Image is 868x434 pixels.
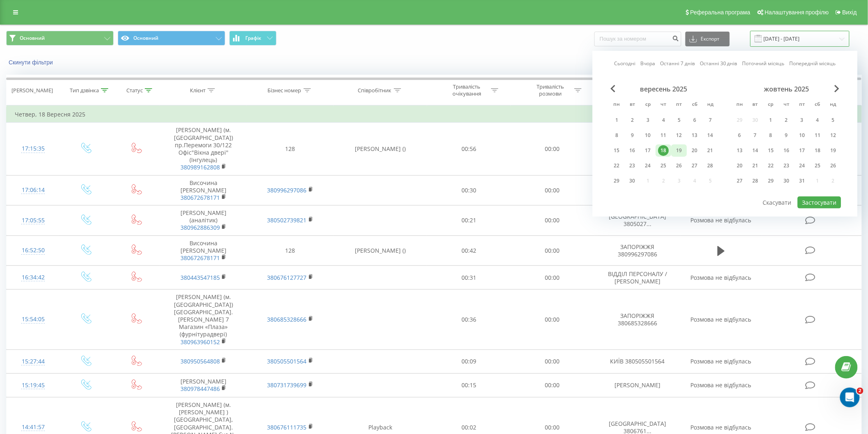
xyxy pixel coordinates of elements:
[810,129,826,142] div: сб 11 жовт 2025 р.
[267,315,307,323] a: 380685328666
[781,99,793,111] abbr: четвер
[511,349,594,373] td: 00:00
[748,129,763,142] div: вт 7 жовт 2025 р.
[732,175,748,187] div: пн 27 жовт 2025 р.
[826,114,841,126] div: нд 5 жовт 2025 р.
[763,175,779,187] div: ср 29 жовт 2025 р.
[180,194,220,201] a: 380672678171
[625,144,640,157] div: вт 16 вер 2025 р.
[765,9,829,16] span: Налаштування профілю
[15,311,52,327] div: 15:54:05
[511,175,594,206] td: 00:00
[180,274,220,281] a: 380443547185
[511,123,594,175] td: 00:00
[427,235,511,266] td: 00:42
[687,144,703,157] div: сб 20 вер 2025 р.
[826,144,841,157] div: нд 19 жовт 2025 р.
[672,114,687,126] div: пт 5 вер 2025 р.
[594,349,681,373] td: КИЇВ 380505501564
[126,87,143,94] div: Статус
[795,144,810,157] div: пт 17 жовт 2025 р.
[750,130,761,141] div: 7
[160,123,247,175] td: [PERSON_NAME] (м.[GEOGRAPHIC_DATA]) пр.Перемоги 30/122 Офіс"Вікна двері" (Інгулець)
[779,114,795,126] div: чт 2 жовт 2025 р.
[826,129,841,142] div: нд 12 жовт 2025 р.
[594,32,681,46] input: Пошук за номером
[190,87,206,94] div: Клієнт
[705,130,716,141] div: 14
[766,145,777,156] div: 15
[612,115,622,126] div: 1
[627,176,638,186] div: 30
[691,274,752,281] span: Розмова не відбулась
[656,129,672,142] div: чт 11 вер 2025 р.
[690,145,700,156] div: 20
[267,274,307,281] a: 380676127727
[609,175,625,187] div: пн 29 вер 2025 р.
[735,130,745,141] div: 6
[763,144,779,157] div: ср 15 жовт 2025 р.
[691,315,752,323] span: Розмова не відбулась
[245,35,261,41] span: Графік
[511,206,594,236] td: 00:00
[611,99,623,111] abbr: понеділок
[687,160,703,172] div: сб 27 вер 2025 р.
[627,130,638,141] div: 9
[750,176,761,186] div: 28
[609,114,625,126] div: пн 1 вер 2025 р.
[511,266,594,290] td: 00:00
[358,87,392,94] div: Співробітник
[640,144,656,157] div: ср 17 вер 2025 р.
[828,145,839,156] div: 19
[625,160,640,172] div: вт 23 вер 2025 р.
[656,114,672,126] div: чт 4 вер 2025 р.
[511,290,594,349] td: 00:00
[810,144,826,157] div: сб 18 жовт 2025 р.
[594,373,681,397] td: [PERSON_NAME]
[594,290,681,349] td: ЗАПОРІЖЖЯ 380685328666
[795,129,810,142] div: пт 10 жовт 2025 р.
[687,114,703,126] div: сб 6 вер 2025 р.
[685,32,730,46] button: Експорт
[766,130,777,141] div: 8
[690,130,700,141] div: 13
[705,160,716,171] div: 28
[609,85,718,93] div: вересень 2025
[797,115,808,126] div: 3
[826,160,841,172] div: нд 26 жовт 2025 р.
[333,123,427,175] td: [PERSON_NAME] ()
[609,144,625,157] div: пн 15 вер 2025 р.
[813,115,823,126] div: 4
[15,242,52,258] div: 16:52:50
[20,35,45,41] span: Основний
[703,129,718,142] div: нд 14 вер 2025 р.
[691,357,752,365] span: Розмова не відбулась
[160,175,247,206] td: Височина [PERSON_NAME]
[732,160,748,172] div: пн 20 жовт 2025 р.
[835,85,840,92] span: Next Month
[735,176,745,186] div: 27
[703,160,718,172] div: нд 28 вер 2025 р.
[812,99,824,111] abbr: субота
[627,145,638,156] div: 16
[795,160,810,172] div: пт 24 жовт 2025 р.
[810,114,826,126] div: сб 4 жовт 2025 р.
[656,144,672,157] div: чт 18 вер 2025 р.
[750,160,761,171] div: 21
[267,381,307,389] a: 380731739699
[267,216,307,224] a: 380502739821
[779,129,795,142] div: чт 9 жовт 2025 р.
[180,385,220,393] a: 380978447486
[15,141,52,157] div: 17:15:35
[627,115,638,126] div: 2
[732,129,748,142] div: пн 6 жовт 2025 р.
[15,270,52,286] div: 16:34:42
[690,9,751,16] span: Реферальна програма
[7,106,862,123] td: Четвер, 18 Вересня 2025
[427,373,511,397] td: 00:15
[674,130,685,141] div: 12
[691,381,752,389] span: Розмова не відбулась
[781,130,792,141] div: 9
[643,130,653,141] div: 10
[703,144,718,157] div: нд 21 вер 2025 р.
